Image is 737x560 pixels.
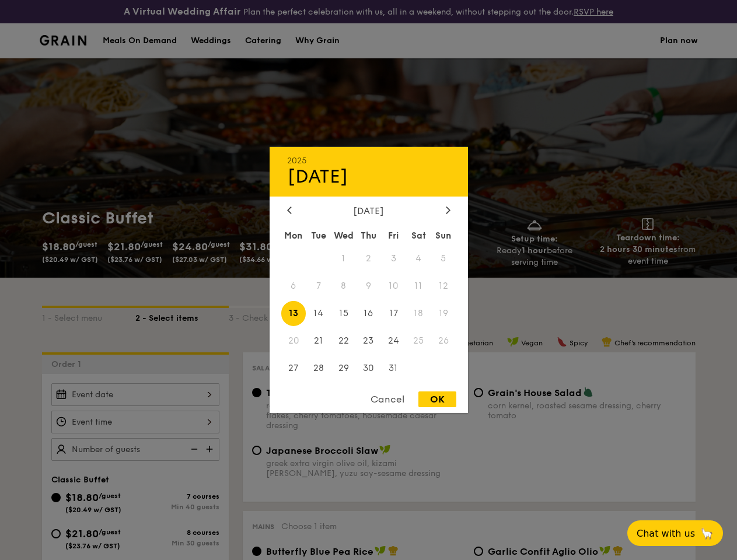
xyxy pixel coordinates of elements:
span: 3 [381,246,406,271]
span: 21 [306,328,331,353]
span: 23 [356,328,381,353]
span: 13 [281,301,306,326]
div: Cancel [359,391,416,407]
span: 15 [331,301,356,326]
span: 14 [306,301,331,326]
span: 9 [356,274,381,299]
span: 25 [406,328,431,353]
span: 2 [356,246,381,271]
div: Mon [281,225,306,246]
div: [DATE] [287,205,450,216]
span: 20 [281,328,306,353]
span: 24 [381,328,406,353]
span: 29 [331,355,356,380]
span: 27 [281,355,306,380]
span: 30 [356,355,381,380]
span: 4 [406,246,431,271]
span: 26 [431,328,456,353]
div: Tue [306,225,331,246]
span: 11 [406,274,431,299]
span: 1 [331,246,356,271]
span: 12 [431,274,456,299]
div: Sun [431,225,456,246]
span: 7 [306,274,331,299]
div: Wed [331,225,356,246]
span: Chat with us [637,528,695,539]
div: Fri [381,225,406,246]
span: 18 [406,301,431,326]
div: OK [418,391,456,407]
span: 6 [281,274,306,299]
div: 2025 [287,156,450,166]
button: Chat with us🦙 [627,520,723,546]
span: 16 [356,301,381,326]
span: 19 [431,301,456,326]
span: 22 [331,328,356,353]
span: 5 [431,246,456,271]
span: 17 [381,301,406,326]
div: Thu [356,225,381,246]
span: 🦙 [700,527,714,540]
div: [DATE] [287,166,450,188]
span: 8 [331,274,356,299]
div: Sat [406,225,431,246]
span: 31 [381,355,406,380]
span: 28 [306,355,331,380]
span: 10 [381,274,406,299]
